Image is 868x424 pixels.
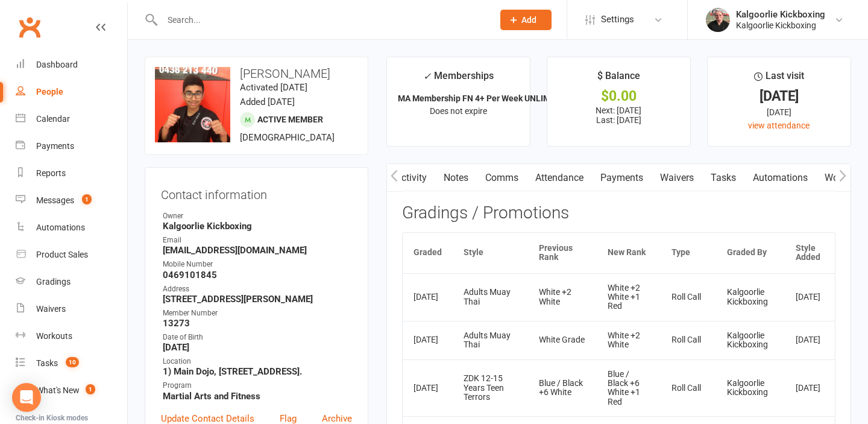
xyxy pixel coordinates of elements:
td: Kalgoorlie Kickboxing [716,359,785,417]
p: Next: [DATE] Last: [DATE] [558,106,679,125]
th: Graded [403,233,453,273]
a: Tasks [702,164,744,192]
td: Adults Muay Thai [453,273,528,321]
a: Calendar [16,106,127,133]
div: Workouts [36,331,72,341]
a: view attendance [748,121,810,130]
div: Address [163,283,352,295]
th: Type [661,233,716,273]
a: Waivers [16,296,127,323]
div: Kalgoorlie Kickboxing [736,20,825,31]
button: Add [500,10,552,30]
td: [DATE] [785,321,835,359]
strong: [STREET_ADDRESS][PERSON_NAME] [163,294,352,305]
div: Kalgoorlie Kickboxing [736,9,825,20]
div: Automations [36,223,85,232]
span: 1 [82,194,92,204]
a: Attendance [527,164,592,192]
div: Payments [36,141,74,151]
div: People [36,87,63,97]
td: White +2 White [597,321,661,359]
a: Workouts [16,323,127,350]
strong: 1) Main Dojo, [STREET_ADDRESS]. [163,366,352,377]
td: [DATE] [785,273,835,321]
td: Roll Call [661,273,716,321]
div: $0.00 [558,90,679,103]
span: Active member [257,115,323,124]
td: Roll Call [661,359,716,417]
a: Automations [744,164,816,192]
a: Payments [16,133,127,160]
strong: 13273 [163,318,352,329]
td: Roll Call [661,321,716,359]
time: Activated [DATE] [240,82,307,93]
a: Messages 1 [16,187,127,214]
div: Program [163,380,352,391]
a: Comms [477,164,527,192]
strong: Kalgoorlie Kickboxing [163,221,352,232]
h3: Gradings / Promotions [402,204,835,223]
strong: Martial Arts and Fitness [163,391,352,402]
span: [DEMOGRAPHIC_DATA] [240,132,335,143]
strong: MA Membership FN 4+ Per Week UNLIMITED [398,93,568,103]
th: Style [453,233,528,273]
div: Owner [163,210,352,222]
a: Gradings [16,268,127,296]
div: Email [163,235,352,246]
time: Added [DATE] [240,97,295,107]
div: Calendar [36,114,70,124]
a: Waivers [652,164,702,192]
div: Messages [36,195,74,205]
th: New Rank [597,233,661,273]
td: White +2 White +1 Red [597,273,661,321]
a: Payments [592,164,652,192]
strong: 0469101845 [163,270,352,280]
img: image1717814275.png [155,67,230,142]
div: What's New [36,385,80,395]
div: [DATE] [719,90,840,103]
div: Last visit [754,68,804,90]
div: Member Number [163,308,352,319]
img: thumb_image1664779456.png [706,8,730,32]
a: Clubworx [14,12,45,42]
td: White Grade [528,321,597,359]
div: Product Sales [36,250,88,259]
div: [DATE] [719,106,840,119]
td: [DATE] [403,321,453,359]
h3: Contact information [161,183,352,201]
a: Notes [435,164,477,192]
strong: [EMAIL_ADDRESS][DOMAIN_NAME] [163,245,352,256]
a: Activity [387,164,435,192]
a: What's New1 [16,377,127,404]
td: Blue / Black +6 White +1 Red [597,359,661,417]
td: [DATE] [403,273,453,321]
h3: [PERSON_NAME] [155,67,358,80]
div: Dashboard [36,60,78,69]
span: Add [521,15,536,25]
strong: [DATE] [163,342,352,353]
th: Style Added [785,233,835,273]
th: Previous Rank [528,233,597,273]
div: Open Intercom Messenger [12,383,41,412]
div: Gradings [36,277,71,286]
span: 10 [66,357,79,367]
div: $ Balance [597,68,640,90]
td: ZDK 12-15 Years Teen Terrors [453,359,528,417]
a: Reports [16,160,127,187]
a: People [16,78,127,106]
td: Kalgoorlie Kickboxing [716,273,785,321]
div: Waivers [36,304,66,314]
td: Blue / Black +6 White [528,359,597,417]
div: Date of Birth [163,332,352,343]
span: Settings [601,6,634,33]
div: Location [163,356,352,367]
td: [DATE] [403,359,453,417]
input: Search... [159,11,485,28]
td: White +2 White [528,273,597,321]
span: 1 [86,384,95,394]
td: Kalgoorlie Kickboxing [716,321,785,359]
span: Does not expire [430,106,487,116]
a: Dashboard [16,51,127,78]
div: Tasks [36,358,58,368]
div: Mobile Number [163,259,352,270]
